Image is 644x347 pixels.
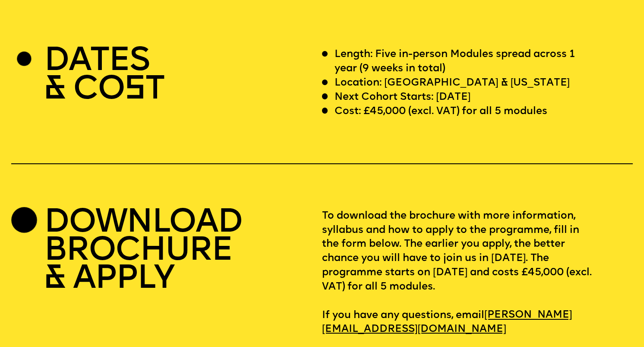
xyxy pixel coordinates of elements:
p: Location: [GEOGRAPHIC_DATA] & [US_STATE] [335,76,570,90]
p: Cost: £45,000 (excl. VAT) for all 5 modules [335,105,547,119]
h2: DATES & CO T [44,48,164,104]
p: To download the brochure with more information, syllabus and how to apply to the programme, fill ... [322,209,633,337]
p: Next Cohort Starts: [DATE] [335,90,470,105]
span: S [124,73,145,107]
a: [PERSON_NAME][EMAIL_ADDRESS][DOMAIN_NAME] [322,306,572,339]
h2: DOWNLOAD BROCHURE & APPLY [44,209,242,294]
p: Length: Five in-person Modules spread across 1 year (9 weeks in total) [335,48,594,76]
